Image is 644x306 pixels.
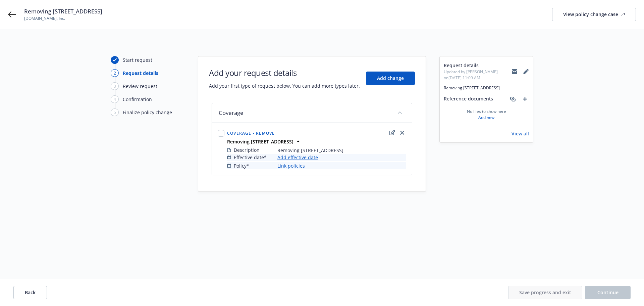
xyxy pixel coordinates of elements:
[209,82,360,89] span: Add your first type of request below. You can add more types later.
[444,62,512,69] span: Request details
[277,154,318,161] a: Add effective date
[234,146,260,154] span: Description
[227,138,293,145] strong: Removing [STREET_ADDRESS]
[394,107,405,118] button: collapse content
[111,95,119,103] div: 4
[123,56,152,63] div: Start request
[25,289,36,296] span: Back
[111,108,119,116] div: 5
[277,147,343,154] span: Removing [STREET_ADDRESS]
[552,8,636,21] a: View policy change case
[444,69,512,81] span: Updated by [PERSON_NAME] on [DATE] 11:09 AM
[123,109,172,116] div: Finalize policy change
[597,289,619,296] span: Continue
[563,8,625,21] div: View policy change case
[212,103,412,123] div: Coveragecollapse content
[444,85,529,91] span: Removing [STREET_ADDRESS]
[366,72,415,85] button: Add change
[478,115,494,121] a: Add new
[509,95,517,103] a: associate
[209,67,360,78] h1: Add your request details
[234,154,267,161] span: Effective date*
[123,96,152,103] div: Confirmation
[219,109,244,117] span: Coverage
[467,108,506,115] span: No files to show here
[388,129,396,137] a: edit
[123,70,158,77] div: Request details
[398,129,406,137] a: close
[444,95,493,103] span: Reference documents
[277,162,305,169] a: Link policies
[227,130,275,136] span: Coverage - Remove
[377,75,404,81] span: Add change
[234,162,249,169] span: Policy*
[512,130,529,137] a: View all
[111,82,119,90] div: 3
[508,286,582,299] button: Save progress and exit
[24,7,102,15] span: Removing [STREET_ADDRESS]
[111,69,119,77] div: 2
[123,83,157,90] div: Review request
[13,286,47,299] button: Back
[519,289,571,296] span: Save progress and exit
[585,286,631,299] button: Continue
[24,15,102,21] span: [DOMAIN_NAME], Inc.
[521,95,529,103] a: add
